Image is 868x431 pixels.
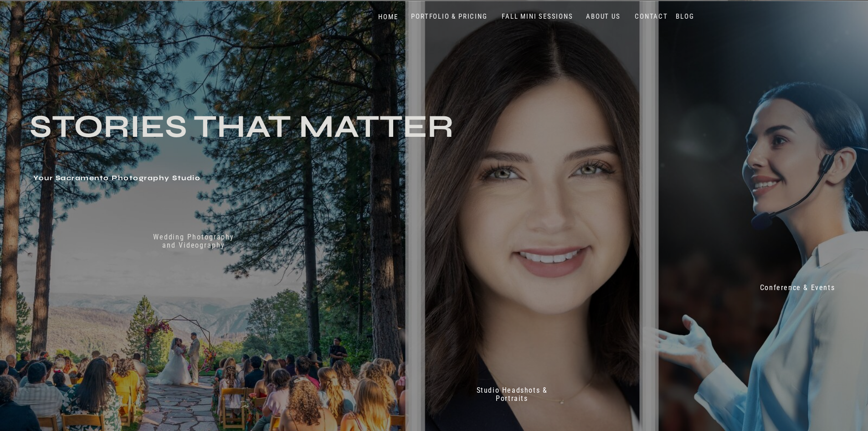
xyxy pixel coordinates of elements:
a: BLOG [674,12,697,21]
a: PORTFOLIO & PRICING [408,12,491,21]
p: 70+ 5 Star reviews on Google & Yelp [526,342,648,367]
a: Conference & Events [754,284,841,296]
h1: Your Sacramento Photography Studio [33,174,372,183]
h2: Don't just take our word for it [447,221,710,309]
a: CONTACT [633,12,670,21]
a: ABOUT US [584,12,623,21]
a: Studio Headshots & Portraits [466,386,559,406]
a: Wedding Photography and Videography [146,233,241,258]
a: FALL MINI SESSIONS [500,12,575,21]
h3: Stories that Matter [30,112,485,168]
a: HOME [369,13,408,21]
